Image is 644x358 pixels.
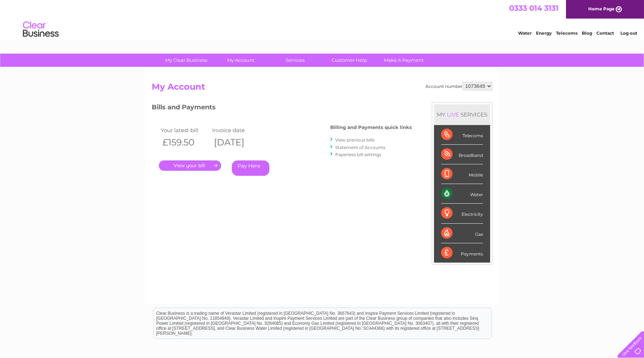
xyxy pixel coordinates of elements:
[210,125,262,135] td: Invoice date
[509,4,558,13] a: 0333 014 3131
[330,125,412,130] h4: Billing and Payments quick links
[621,30,638,36] a: Log out
[441,145,483,164] div: Broadband
[375,54,434,67] a: Make A Payment
[320,54,379,67] a: Customer Help
[159,160,221,171] a: .
[536,30,552,36] a: Energy
[582,30,592,36] a: Blog
[159,135,210,150] th: £159.50
[335,137,375,143] a: View previous bills
[335,145,385,150] a: Statement of Accounts
[153,4,492,35] div: Clear Business is a trading name of Verastar Limited (registered in [GEOGRAPHIC_DATA] No. 3667643...
[434,104,490,125] div: MY SERVICES
[441,184,483,204] div: Water
[335,152,381,157] a: Paperless bill settings
[266,54,325,67] a: Services
[518,30,532,36] a: Water
[441,164,483,184] div: Mobile
[441,125,483,145] div: Telecoms
[152,102,412,115] h3: Bills and Payments
[596,30,614,36] a: Contact
[441,224,483,243] div: Gas
[441,243,483,263] div: Payments
[556,30,577,36] a: Telecoms
[441,204,483,223] div: Electricity
[152,82,492,95] h2: My Account
[211,54,270,67] a: My Account
[232,160,269,176] a: Pay Here
[210,135,262,150] th: [DATE]
[445,111,460,118] div: LIVE
[425,82,492,90] div: Account number
[157,54,216,67] a: My Clear Business
[159,125,210,135] td: Your latest bill
[23,19,59,40] img: logo.png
